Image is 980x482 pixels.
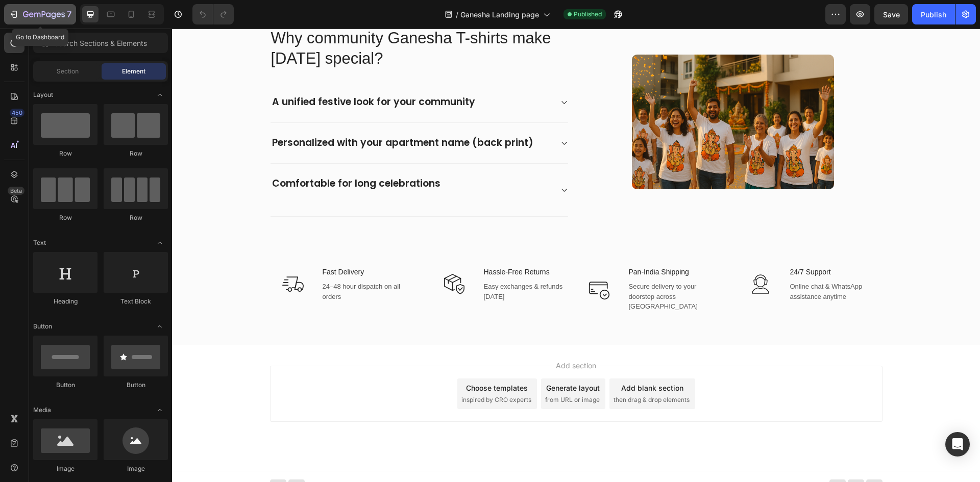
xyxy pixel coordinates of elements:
span: Section [57,67,79,76]
button: Publish [912,4,955,24]
button: 7 [4,4,76,24]
p: 24–48 hour dispatch on all orders [151,253,230,273]
iframe: Design area [172,29,980,482]
div: Add blank section [449,354,511,365]
div: Button [33,380,97,390]
div: Button [104,380,168,390]
div: Open Intercom Messenger [945,432,970,456]
div: Publish [921,9,946,20]
p: 24/7 Support [618,238,697,249]
p: A unified festive look for your community [100,67,303,80]
p: 7 [67,8,71,20]
p: Secure delivery to your doorstep across [GEOGRAPHIC_DATA] [457,253,536,283]
span: Media [33,405,51,415]
div: Heading [33,297,97,306]
p: Online chat & WhatsApp assistance anytime [618,253,697,273]
div: Choose templates [294,354,356,365]
button: Save [874,4,908,24]
span: Published [574,10,602,19]
p: Easy exchanges & refunds [DATE] [312,253,391,273]
img: Alt Image [460,26,662,161]
p: Personalized with your apartment name (back print) [100,108,361,121]
span: Save [883,10,900,19]
div: Row [33,213,97,222]
div: 450 [10,109,24,117]
div: Text Block [104,297,168,306]
div: Beta [8,187,24,195]
span: Button [33,322,52,331]
span: Toggle open [152,402,168,418]
span: Layout [33,90,53,99]
input: Search Sections & Elements [33,33,168,53]
span: Toggle open [152,318,168,335]
p: Pan-India Shipping [457,238,536,249]
div: Generate layout [374,354,428,365]
div: Row [104,213,168,222]
div: Image [104,464,168,473]
div: Row [104,149,168,158]
span: Text [33,238,46,247]
p: Hassle-Free Returns [312,238,391,249]
div: Row [33,149,97,158]
span: then drag & drop elements [442,367,518,376]
span: inspired by CRO experts [289,367,359,376]
span: from URL or image [373,367,428,376]
span: Element [122,67,145,76]
p: Comfortable for long celebrations [100,149,268,162]
span: Toggle open [152,87,168,103]
span: Add section [380,332,428,342]
span: / [456,9,458,20]
span: Toggle open [152,235,168,251]
div: Undo/Redo [192,4,234,24]
p: Fast Delivery [151,238,230,249]
div: Image [33,464,97,473]
span: Ganesha Landing page [460,9,539,20]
